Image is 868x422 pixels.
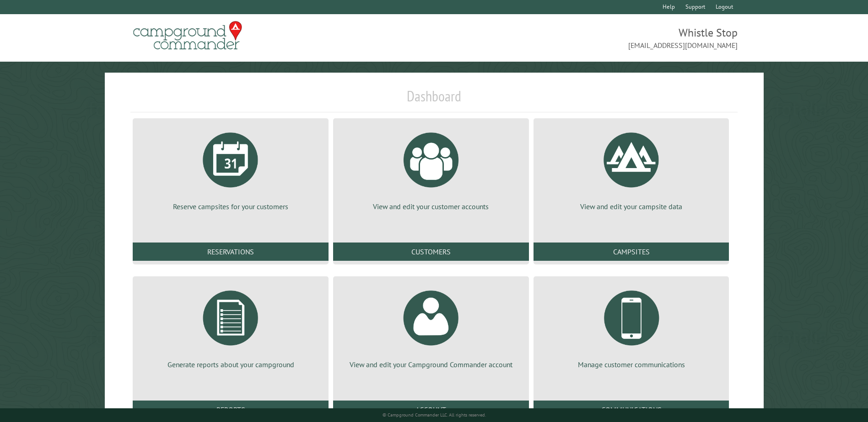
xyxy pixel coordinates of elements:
[434,25,738,51] span: Whistle Stop [EMAIL_ADDRESS][DOMAIN_NAME]
[133,401,329,419] a: Reports
[545,201,718,211] p: View and edit your campsite data
[130,18,245,53] img: Campground Commander
[545,126,718,211] a: View and edit your campsite data
[545,284,718,369] a: Manage customer communications
[144,359,318,369] p: Generate reports about your campground
[545,359,718,369] p: Manage customer communications
[333,243,529,261] a: Customers
[144,284,318,369] a: Generate reports about your campground
[344,359,518,369] p: View and edit your Campground Commander account
[130,87,737,112] h1: Dashboard
[534,401,729,419] a: Communications
[534,243,729,261] a: Campsites
[144,201,318,211] p: Reserve campsites for your customers
[144,126,318,211] a: Reserve campsites for your customers
[383,412,486,418] small: © Campground Commander LLC. All rights reserved.
[344,284,518,369] a: View and edit your Campground Commander account
[344,126,518,211] a: View and edit your customer accounts
[344,201,518,211] p: View and edit your customer accounts
[133,243,329,261] a: Reservations
[333,401,529,419] a: Account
